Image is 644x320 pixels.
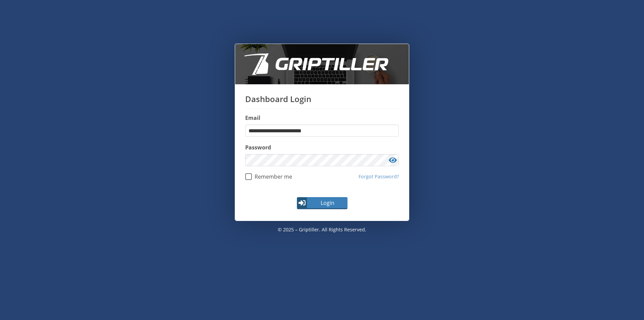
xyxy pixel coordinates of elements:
[252,173,292,180] span: Remember me
[245,114,399,122] label: Email
[297,197,347,209] button: Login
[245,94,399,109] h1: Dashboard Login
[359,173,399,180] a: Forgot Password?
[235,221,409,238] p: © 2025 – Griptiller. All rights reserved.
[245,143,399,151] label: Password
[308,199,347,207] span: Login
